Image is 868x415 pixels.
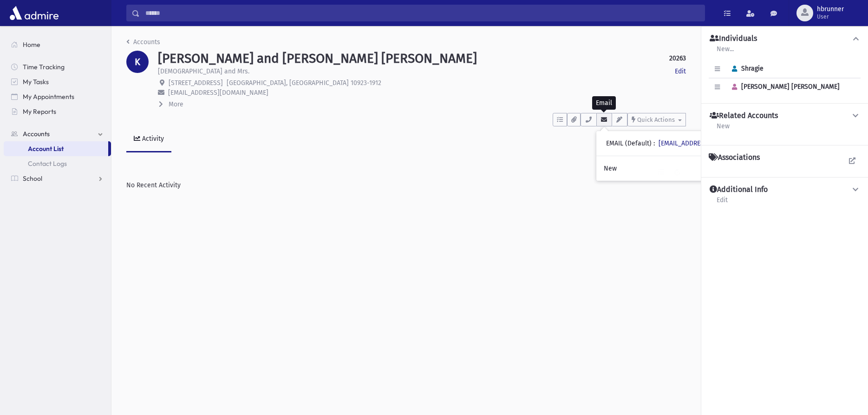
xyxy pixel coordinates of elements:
[675,66,686,76] a: Edit
[126,181,181,189] span: No Recent Activity
[710,111,778,121] h4: Related Accounts
[158,51,477,66] h1: [PERSON_NAME] and [PERSON_NAME] [PERSON_NAME]
[23,107,56,116] span: My Reports
[653,139,655,147] span: :
[716,121,730,138] a: New
[716,195,728,211] a: Edit
[4,37,111,52] a: Home
[169,79,223,87] span: [STREET_ADDRESS]
[596,160,766,177] a: New
[168,89,268,97] span: [EMAIL_ADDRESS][DOMAIN_NAME]
[4,59,111,74] a: Time Tracking
[126,37,160,51] nav: breadcrumb
[158,66,249,76] p: [DEMOGRAPHIC_DATA] and Mrs.
[709,185,861,195] button: Additional Info
[126,51,149,73] div: K
[126,38,160,46] a: Accounts
[4,141,108,156] a: Account List
[817,13,844,20] span: User
[817,6,844,13] span: hbrunner
[23,40,40,49] span: Home
[169,100,183,108] span: More
[158,99,184,109] button: More
[227,79,381,87] span: [GEOGRAPHIC_DATA], [GEOGRAPHIC_DATA] 10923-1912
[627,113,686,126] button: Quick Actions
[606,138,759,148] div: EMAIL (Default)
[4,126,111,141] a: Accounts
[637,116,675,123] span: Quick Actions
[7,4,61,22] img: AdmirePro
[4,89,111,104] a: My Appointments
[140,5,705,21] input: Search
[709,111,861,121] button: Related Accounts
[709,34,861,44] button: Individuals
[709,153,760,162] h4: Associations
[659,139,759,147] a: [EMAIL_ADDRESS][DOMAIN_NAME]
[710,34,757,44] h4: Individuals
[140,135,164,143] div: Activity
[4,74,111,89] a: My Tasks
[728,65,764,72] span: Shragie
[592,96,616,110] div: Email
[716,44,734,60] a: New...
[23,63,65,71] span: Time Tracking
[126,126,171,152] a: Activity
[669,53,686,63] strong: 20263
[23,130,50,138] span: Accounts
[4,156,111,171] a: Contact Logs
[23,92,74,101] span: My Appointments
[23,174,42,183] span: School
[23,78,49,86] span: My Tasks
[4,171,111,186] a: School
[28,159,67,168] span: Contact Logs
[710,185,768,195] h4: Additional Info
[4,104,111,119] a: My Reports
[28,145,64,153] span: Account List
[728,83,840,91] span: [PERSON_NAME] [PERSON_NAME]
